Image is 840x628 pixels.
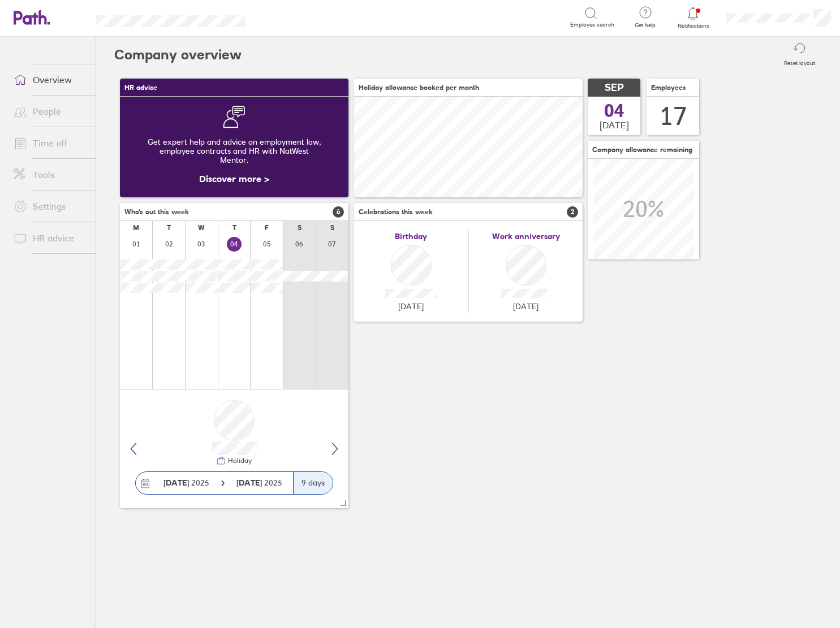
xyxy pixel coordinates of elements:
a: HR advice [5,227,96,249]
span: 2 [567,206,578,218]
strong: [DATE] [236,478,264,488]
a: People [5,100,96,123]
span: 2025 [236,478,282,487]
div: F [265,224,269,232]
div: 17 [660,102,687,131]
span: [DATE] [513,302,539,311]
span: Holiday allowance booked per month [359,84,479,92]
button: Reset layout [777,37,822,73]
div: T [232,224,236,232]
strong: [DATE] [163,478,189,488]
span: [DATE] [600,120,629,130]
div: Holiday [226,457,252,465]
span: Company allowance remaining [592,146,692,154]
span: Employees [651,84,686,92]
a: Time off [5,132,96,154]
span: 2025 [163,478,209,487]
a: Settings [5,195,96,218]
div: M [133,224,139,232]
div: S [330,224,334,232]
span: Work anniversary [492,232,560,241]
label: Reset layout [777,57,822,67]
span: 6 [333,206,344,218]
span: Get help [627,22,664,29]
span: Birthday [395,232,427,241]
span: Notifications [675,23,712,29]
span: Who's out this week [124,208,189,216]
span: SEP [605,82,624,94]
a: Tools [5,163,96,186]
span: 04 [604,102,624,120]
div: 9 days [293,472,333,494]
span: Celebrations this week [359,208,433,216]
a: Discover more > [199,173,269,184]
div: T [167,224,171,232]
a: Overview [5,68,96,91]
span: Employee search [570,21,614,28]
div: Search [275,12,304,22]
a: Notifications [675,6,712,29]
div: S [298,224,301,232]
span: [DATE] [398,302,424,311]
div: Get expert help and advice on employment law, employee contracts and HR with NatWest Mentor. [129,128,339,174]
div: W [198,224,205,232]
h2: Company overview [114,37,242,73]
span: HR advice [124,84,157,92]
